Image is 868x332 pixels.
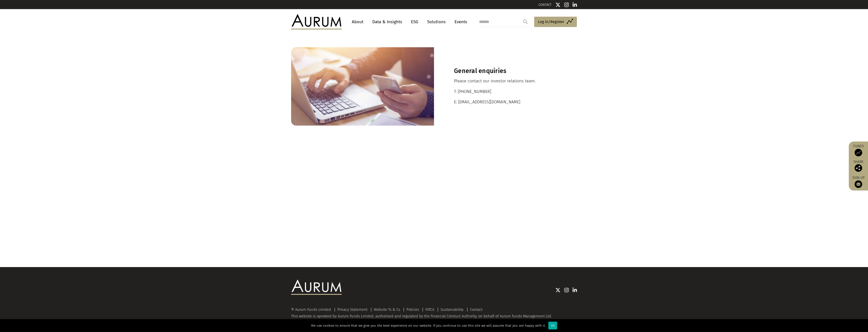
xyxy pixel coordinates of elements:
img: Access Funds [855,149,862,156]
img: Instagram icon [564,2,569,7]
a: FATCA [425,307,434,312]
span: Log in/Register [538,19,564,25]
img: Twitter icon [555,2,560,7]
img: Sign up to our newsletter [855,180,862,188]
img: Instagram icon [564,288,569,293]
img: Linkedin icon [573,288,577,293]
a: Log in/Register [534,17,577,27]
div: Share [851,160,865,172]
a: Events [452,17,467,27]
img: Aurum [291,14,342,29]
div: This website is operated by Aurum Funds Limited, authorised and regulated by the Financial Conduc... [291,307,577,323]
img: Share this post [855,164,862,172]
p: Please contact our investor relations team. [454,78,557,84]
a: About [349,17,366,27]
a: Sustainability [441,307,464,312]
a: Sign up [851,176,865,188]
img: Aurum Logo [291,280,342,295]
a: CONTACT [538,3,552,7]
img: Twitter icon [555,288,560,293]
a: Contact [470,307,483,312]
a: Solutions [425,17,448,27]
img: Linkedin icon [573,2,577,7]
a: Policies [406,307,419,312]
div: Ok [548,322,557,329]
a: Data & Insights [370,17,405,27]
a: Website Ts & Cs [374,307,400,312]
a: Privacy Statement [337,307,367,312]
h3: General enquiries [454,67,557,75]
input: Submit [520,17,530,27]
a: Funds [851,144,865,156]
div: © Aurum Funds Limited [291,308,334,312]
p: T: [PHONE_NUMBER] [454,88,557,95]
a: ESG [408,17,421,27]
p: E: [EMAIL_ADDRESS][DOMAIN_NAME] [454,99,557,105]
